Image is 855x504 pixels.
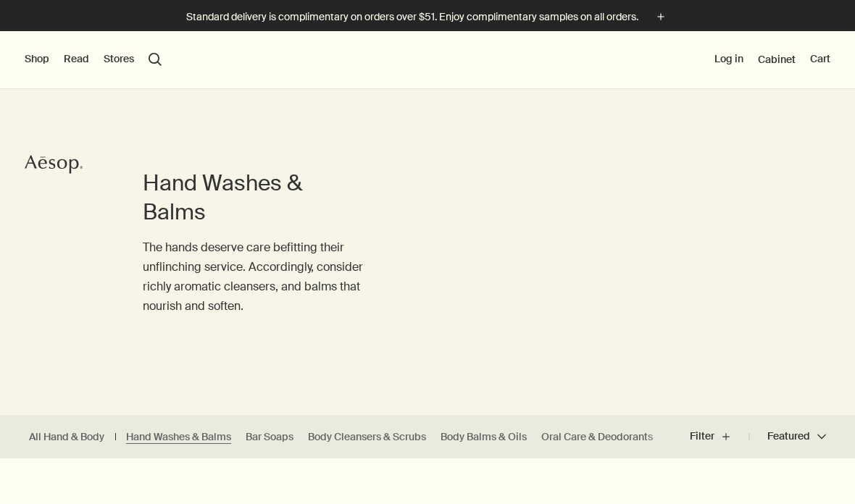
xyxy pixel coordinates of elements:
[104,52,134,67] button: Stores
[714,31,830,89] nav: supplementary
[541,430,653,444] a: Oral Care & Deodorants
[690,419,749,454] button: Filter
[25,52,49,67] button: Shop
[308,430,426,444] a: Body Cleansers & Scrubs
[149,53,162,66] button: Open search
[186,9,669,25] button: Standard delivery is complimentary on orders over $51. Enjoy complimentary samples on all orders.
[300,474,392,487] div: Notable formulation
[29,430,104,444] a: All Hand & Body
[714,52,743,67] button: Log in
[810,52,830,67] button: Cart
[586,474,652,487] div: Daily essential
[143,169,370,227] h1: Hand Washes & Balms
[246,430,293,444] a: Bar Soaps
[249,467,275,493] button: Save to cabinet
[749,419,826,454] button: Featured
[758,53,796,66] a: Cabinet
[143,238,370,316] p: The hands deserve care befitting their unflinching service. Accordingly, consider richly aromatic...
[64,52,89,67] button: Read
[126,430,231,444] a: Hand Washes & Balms
[25,154,83,175] svg: Aesop
[21,150,86,182] a: Aesop
[820,467,846,493] button: Save to cabinet
[14,474,75,487] div: New addition
[441,430,527,444] a: Body Balms & Oils
[186,9,638,25] p: Standard delivery is complimentary on orders over $51. Enjoy complimentary samples on all orders.
[535,467,561,493] button: Save to cabinet
[25,31,162,89] nav: primary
